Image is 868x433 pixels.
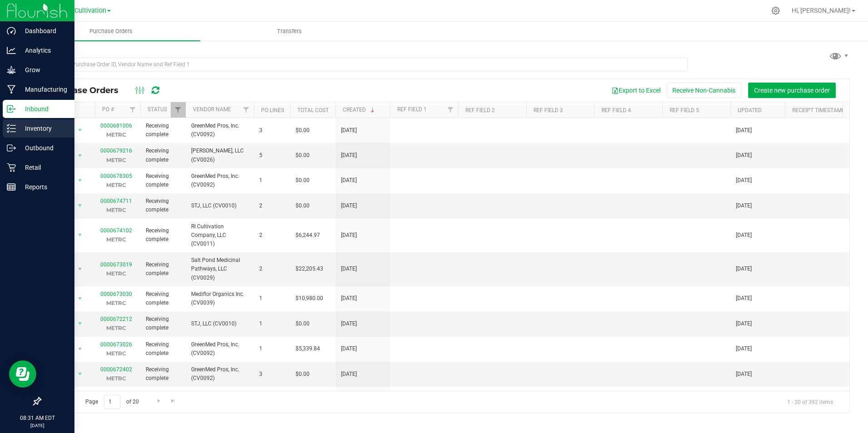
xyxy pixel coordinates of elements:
a: Filter [171,102,186,118]
span: $10,980.00 [296,294,323,303]
span: $0.00 [296,126,310,135]
span: GreenMed Pros, Inc. (CV0092) [191,365,248,383]
span: select [74,199,86,212]
span: 1 [259,176,285,185]
a: Ref Field 3 [533,107,563,113]
span: [DATE] [341,231,357,240]
p: Inventory [16,123,70,134]
span: [DATE] [341,370,357,379]
p: 08:31 AM EDT [4,414,70,422]
a: Go to the next page [152,395,165,407]
inline-svg: Inbound [7,104,16,113]
span: [DATE] [736,231,752,240]
span: Receiving complete [146,340,180,358]
span: STJ, LLC (CV0010) [191,320,248,328]
p: Retail [16,162,70,173]
span: [DATE] [341,344,357,353]
input: 1 [104,395,120,409]
input: Search Purchase Order ID, Vendor Name and Ref Field 1 [40,58,688,71]
span: Purchase Orders [47,85,128,95]
p: METRC [100,156,132,164]
p: METRC [100,269,132,278]
span: select [74,124,86,137]
p: Inbound [16,103,70,114]
span: Receiving complete [146,290,180,307]
span: [DATE] [736,176,752,185]
p: METRC [100,235,132,244]
p: Manufacturing [16,84,70,95]
iframe: Resource center [9,360,36,388]
button: Export to Excel [606,83,666,98]
a: 0000673030 [100,291,132,297]
a: 0000678305 [100,173,132,179]
span: 5 [259,151,285,160]
a: PO Lines [261,107,284,113]
p: METRC [100,349,132,358]
span: RI Cultivation Company, LLC (CV0011) [191,222,248,249]
a: 0000674711 [100,198,132,204]
span: select [74,343,86,355]
span: Receiving complete [146,197,180,214]
span: Receiving complete [146,315,180,332]
span: select [74,149,86,162]
span: 1 - 20 of 392 items [780,395,840,408]
a: 0000673026 [100,341,132,348]
span: $0.00 [296,176,310,185]
a: Transfers [200,22,379,41]
span: select [74,263,86,276]
span: $22,205.43 [296,265,323,273]
span: $0.00 [296,320,310,328]
a: 0000674102 [100,227,132,234]
span: Cultivation [74,7,106,15]
span: 3 [259,126,285,135]
span: $6,244.97 [296,231,320,240]
a: Ref Field 1 [397,106,427,113]
p: Outbound [16,143,70,153]
a: Filter [239,102,254,118]
inline-svg: Grow [7,65,16,74]
a: 0000672212 [100,316,132,322]
inline-svg: Manufacturing [7,85,16,94]
span: Page of 20 [78,395,146,409]
p: Grow [16,64,70,75]
a: 0000679216 [100,148,132,154]
span: 2 [259,202,285,210]
span: Hi, [PERSON_NAME]! [792,7,851,14]
span: [DATE] [736,344,752,353]
inline-svg: Reports [7,182,16,192]
p: [DATE] [4,422,70,429]
span: Mediflor Organics Inc. (CV0039) [191,290,248,307]
a: Filter [125,102,140,118]
span: [DATE] [341,320,357,328]
span: 1 [259,320,285,328]
a: Go to the last page [167,395,180,407]
inline-svg: Dashboard [7,26,16,35]
a: PO # [102,106,114,113]
inline-svg: Analytics [7,46,16,55]
a: Updated [738,107,762,113]
span: Receiving complete [146,147,180,164]
span: select [74,368,86,380]
a: Vendor Name [193,106,231,113]
p: Reports [16,182,70,192]
span: GreenMed Pros, Inc. (CV0092) [191,122,248,139]
span: $0.00 [296,370,310,379]
span: [DATE] [736,126,752,135]
a: Ref Field 4 [602,107,631,113]
p: METRC [100,374,132,383]
span: 3 [259,370,285,379]
span: 2 [259,265,285,273]
span: select [74,292,86,305]
span: [DATE] [341,202,357,210]
span: Salt Pond Medicinal Pathways, LLC (CV0029) [191,256,248,282]
span: Receiving complete [146,365,180,383]
span: $0.00 [296,202,310,210]
a: Ref Field 5 [670,107,699,113]
span: 1 [259,344,285,353]
span: Purchase Orders [77,27,145,35]
p: METRC [100,130,132,139]
span: Receiving complete [146,226,180,244]
span: [DATE] [341,265,357,273]
a: 0000672402 [100,366,132,373]
a: Receipt Timestamp [792,107,845,113]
